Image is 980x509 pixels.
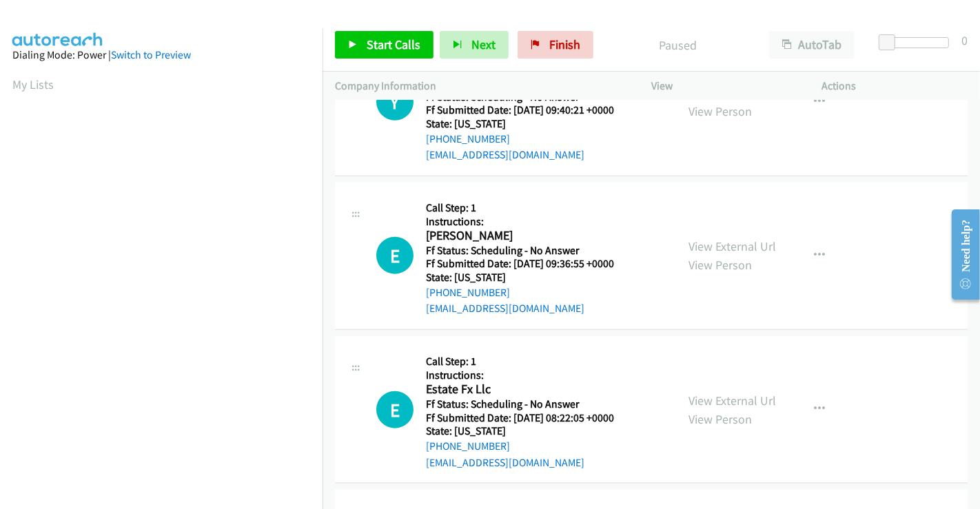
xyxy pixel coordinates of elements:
[335,31,433,59] a: Start Calls
[426,117,631,131] h5: State: [US_STATE]
[688,257,752,273] a: View Person
[426,228,631,244] h2: [PERSON_NAME]
[426,382,631,397] h2: Estate Fx Llc
[426,439,510,453] a: [PHONE_NUMBER]
[367,37,420,52] span: Start Calls
[688,411,752,427] a: View Person
[376,83,414,121] h1: Y
[886,37,949,48] div: Delay between calls (in seconds)
[518,31,593,59] a: Finish
[426,257,631,271] h5: Ff Submitted Date: [DATE] 09:36:55 +0000
[471,37,496,52] span: Next
[426,148,584,161] a: [EMAIL_ADDRESS][DOMAIN_NAME]
[688,103,752,119] a: View Person
[376,237,414,274] div: The call is yet to be attempted
[426,271,631,284] h5: State: [US_STATE]
[376,237,414,274] h1: E
[822,78,968,94] p: Actions
[941,200,980,309] iframe: Resource Center
[335,78,626,94] p: Company Information
[426,103,631,117] h5: Ff Submitted Date: [DATE] 09:40:21 +0000
[769,31,855,59] button: AutoTab
[12,76,54,92] a: My Lists
[376,83,414,121] div: The call is yet to be attempted
[426,411,631,425] h5: Ff Submitted Date: [DATE] 08:22:05 +0000
[426,244,631,258] h5: Ff Status: Scheduling - No Answer
[426,201,631,215] h5: Call Step: 1
[426,132,510,145] a: [PHONE_NUMBER]
[12,47,310,63] div: Dialing Mode: Power |
[688,393,776,408] a: View External Url
[426,302,584,315] a: [EMAIL_ADDRESS][DOMAIN_NAME]
[651,78,797,94] p: View
[612,36,744,54] p: Paused
[426,286,510,299] a: [PHONE_NUMBER]
[426,355,631,368] h5: Call Step: 1
[376,391,414,428] div: The call is yet to be attempted
[549,37,580,52] span: Finish
[111,48,191,61] a: Switch to Preview
[426,397,631,411] h5: Ff Status: Scheduling - No Answer
[426,368,631,382] h5: Instructions:
[961,31,968,50] div: 0
[440,31,509,59] button: Next
[376,391,414,428] h1: E
[426,456,584,469] a: [EMAIL_ADDRESS][DOMAIN_NAME]
[426,424,631,438] h5: State: [US_STATE]
[688,238,776,254] a: View External Url
[426,215,631,229] h5: Instructions:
